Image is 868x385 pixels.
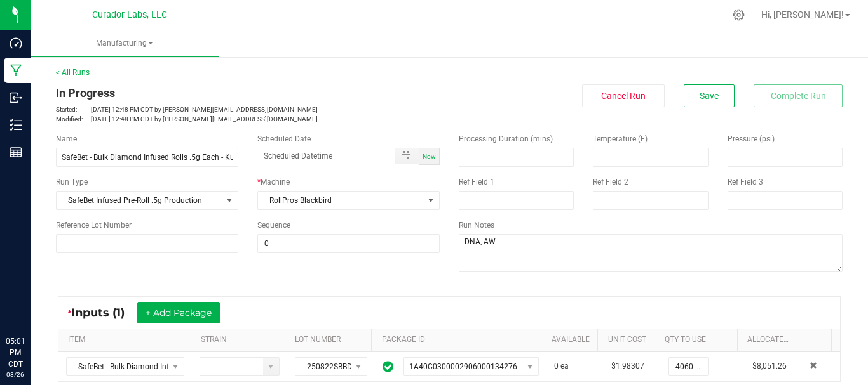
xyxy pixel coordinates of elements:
[771,91,826,101] span: Complete Run
[56,134,77,143] span: Name
[593,134,648,143] span: Temperature (F)
[295,358,351,375] span: 250822SBBDIFKSHKBB
[560,362,569,370] span: ea
[10,37,22,49] inline-svg: Dashboard
[611,362,644,370] span: $1.98307
[423,153,436,160] span: Now
[56,221,132,230] span: Reference Lot Number
[56,114,440,124] p: [DATE] 12:48 PM CDT by [PERSON_NAME][EMAIL_ADDRESS][DOMAIN_NAME]
[37,282,53,297] iframe: Resource center unread badge
[459,134,553,143] span: Processing Duration (mins)
[10,64,22,77] inline-svg: Manufacturing
[295,335,367,345] a: LOT NUMBERSortable
[56,114,91,124] span: Modified:
[66,357,184,376] span: NO DATA FOUND
[71,306,137,320] span: Inputs (1)
[137,302,220,323] button: + Add Package
[67,358,168,375] span: SafeBet - Bulk Diamond Infused Rolls .5g Each - Kush Kabob
[31,30,219,57] a: Manufacturing
[10,91,22,104] inline-svg: Inbound
[68,335,186,345] a: ITEMSortable
[552,335,593,345] a: AVAILABLESortable
[684,84,735,107] button: Save
[257,148,381,164] input: Scheduled Datetime
[383,359,393,374] span: In Sync
[10,146,22,159] inline-svg: Reports
[459,178,494,186] span: Ref Field 1
[395,148,419,164] span: Toggle popup
[752,362,787,370] span: $8,051.26
[261,178,290,186] span: Machine
[6,336,25,370] p: 05:01 PM CDT
[593,178,628,186] span: Ref Field 2
[56,105,440,114] p: [DATE] 12:48 PM CDT by [PERSON_NAME][EMAIL_ADDRESS][DOMAIN_NAME]
[13,284,51,322] iframe: Resource center
[382,335,536,345] a: PACKAGE IDSortable
[10,119,22,131] inline-svg: Inventory
[700,91,719,101] span: Save
[56,68,90,77] a: < All Runs
[56,176,88,188] span: Run Type
[582,84,665,107] button: Cancel Run
[57,192,222,209] span: SafeBet Infused Pre-Roll .5g Production
[731,9,747,21] div: Manage settings
[608,335,649,345] a: Unit CostSortable
[56,105,91,114] span: Started:
[31,38,219,49] span: Manufacturing
[257,134,311,143] span: Scheduled Date
[761,10,844,20] span: Hi, [PERSON_NAME]!
[56,84,440,101] div: In Progress
[409,362,517,371] span: 1A40C0300002906000134276
[258,192,423,209] span: RollPros Blackbird
[554,362,559,370] span: 0
[754,84,843,107] button: Complete Run
[728,134,775,143] span: Pressure (psi)
[92,10,167,20] span: Curador Labs, LLC
[601,91,646,101] span: Cancel Run
[804,335,827,345] a: Sortable
[459,221,494,230] span: Run Notes
[403,357,539,376] span: NO DATA FOUND
[257,221,290,230] span: Sequence
[665,335,733,345] a: QTY TO USESortable
[747,335,789,345] a: Allocated CostSortable
[6,370,25,379] p: 08/26
[201,335,280,345] a: STRAINSortable
[728,178,763,186] span: Ref Field 3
